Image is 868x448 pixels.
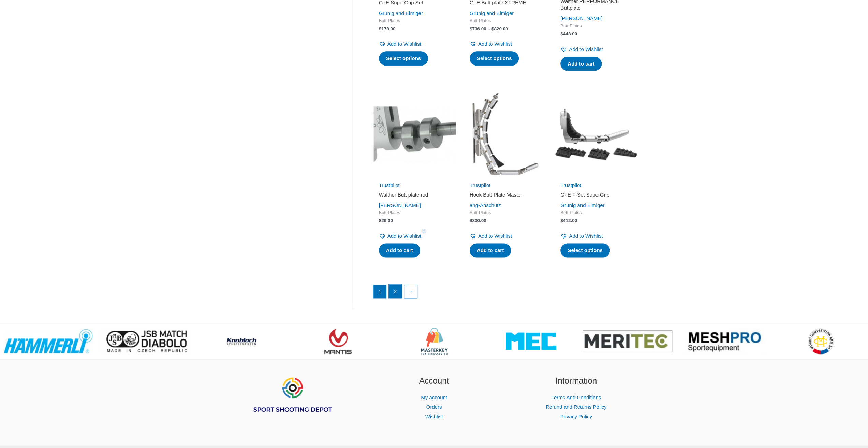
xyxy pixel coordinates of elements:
a: Terms And Conditions [551,394,601,400]
a: Trustpilot [379,182,400,188]
a: [PERSON_NAME] [560,15,602,21]
img: G+E F-Set SuperGrip [554,92,638,176]
a: → [404,285,417,298]
h2: Hook Butt Plate Master [470,191,541,198]
bdi: 412.00 [560,218,577,223]
a: Select options for “G+E F-Set SuperGrip” [560,243,610,258]
bdi: 830.00 [470,218,486,223]
span: Butt-Plates [560,210,632,216]
img: Walther Butt plate rod [373,92,457,176]
h2: Information [514,375,639,387]
span: Butt-Plates [560,23,632,29]
a: Add to Wishlist [379,231,421,241]
a: Add to Wishlist [379,39,421,49]
aside: Footer Widget 2 [371,375,497,421]
a: Privacy Policy [560,414,592,419]
a: Select options for “G+E SuperGrip Set” [379,51,428,66]
span: Add to Wishlist [569,233,603,239]
span: $ [491,26,494,31]
span: $ [379,218,382,223]
span: Add to Wishlist [387,41,421,47]
a: Add to Wishlist [470,39,512,49]
h2: Walther Butt plate rod [379,191,451,198]
span: Add to Wishlist [478,41,512,47]
a: [PERSON_NAME] [379,202,421,208]
a: ahg-Anschütz [470,202,501,208]
bdi: 820.00 [491,26,508,31]
h2: Account [371,375,497,387]
bdi: 443.00 [560,31,577,37]
a: Page 2 [389,284,402,298]
bdi: 736.00 [470,26,486,31]
a: Select options for “G+E Butt-plate XTREME” [470,51,519,66]
a: Add to Wishlist [560,45,603,54]
a: G+E F-Set SuperGrip [560,191,632,201]
span: Add to Wishlist [569,46,603,52]
a: Grünig and Elmiger [560,202,604,208]
span: Butt-Plates [470,18,541,24]
a: Walther Butt plate rod [379,191,451,201]
span: $ [560,218,563,223]
span: $ [470,26,472,31]
a: Add to cart: “Hook Butt Plate Master” [470,243,511,258]
a: Grünig and Elmiger [379,10,423,16]
a: Add to Wishlist [560,231,603,241]
h2: G+E F-Set SuperGrip [560,191,632,198]
nav: Account [371,393,497,421]
a: Hook Butt Plate Master [470,191,541,201]
span: $ [470,218,472,223]
span: Butt-Plates [379,210,451,216]
span: Add to Wishlist [387,233,421,239]
span: Page 1 [373,285,386,298]
span: Add to Wishlist [478,233,512,239]
span: $ [379,26,382,31]
aside: Footer Widget 3 [514,375,639,421]
nav: Information [514,393,639,421]
span: Butt-Plates [379,18,451,24]
nav: Product Pagination [373,284,638,302]
span: 1 [421,229,427,234]
a: My account [421,394,447,400]
a: Orders [426,404,442,410]
span: – [487,26,490,31]
a: Add to Wishlist [470,231,512,241]
a: Grünig and Elmiger [470,10,514,16]
aside: Footer Widget 1 [230,375,355,430]
a: Add to cart: “Walther PERFORMANCE Buttplate” [560,57,602,71]
bdi: 26.00 [379,218,393,223]
a: Trustpilot [470,182,490,188]
img: Hook Butt Plate Master [464,92,547,176]
a: Add to cart: “Walther Butt plate rod” [379,243,420,258]
a: Trustpilot [560,182,581,188]
bdi: 178.00 [379,26,396,31]
a: Wishlist [425,414,443,419]
span: $ [560,31,563,37]
a: Refund and Returns Policy [546,404,606,410]
span: Butt-Plates [470,210,541,216]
